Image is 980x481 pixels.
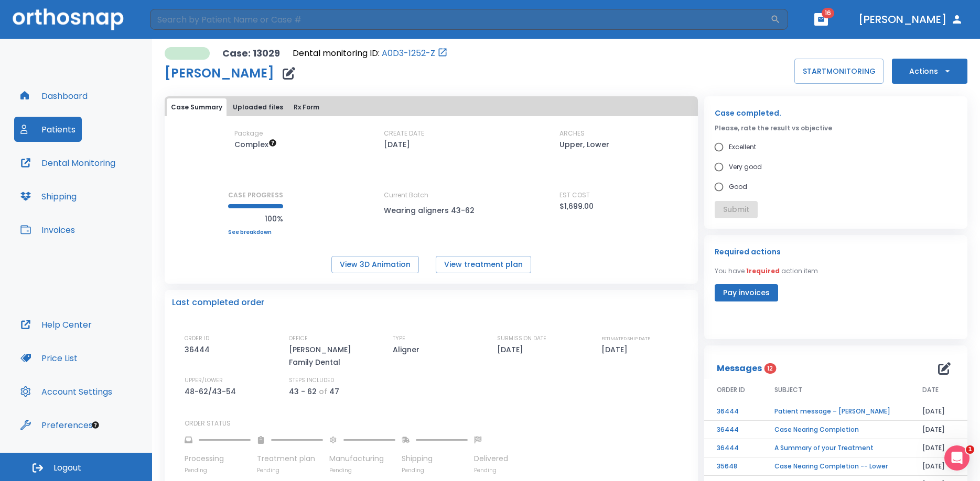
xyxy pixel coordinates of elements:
span: 1 [966,445,974,454]
span: Up to 50 Steps (100 aligners) [234,139,277,150]
p: Delivered [474,453,508,464]
td: 36444 [704,402,762,421]
p: Last completed order [172,296,264,309]
p: Pending [329,466,395,474]
a: Preferences [14,412,99,438]
button: Dashboard [14,83,94,108]
p: OFFICE [289,334,308,343]
p: 100% [228,212,283,225]
p: CREATE DATE [384,129,424,138]
p: Pending [402,466,468,474]
span: Very good [729,161,762,173]
p: [DATE] [384,138,410,151]
p: Upper, Lower [559,138,609,151]
button: Price List [14,345,84,371]
span: ORDER ID [717,385,745,395]
p: You have action item [715,266,818,276]
p: Processing [185,453,251,464]
button: STARTMONITORING [794,59,884,84]
span: Good [729,181,747,193]
h1: [PERSON_NAME] [165,67,274,80]
td: [DATE] [910,439,967,457]
p: Messages [717,362,762,375]
button: Case Summary [167,98,227,116]
p: [DATE] [497,343,527,356]
p: Pending [257,466,323,474]
p: $1,699.00 [559,200,594,212]
button: View treatment plan [436,256,531,273]
p: ARCHES [559,129,585,138]
td: [DATE] [910,457,967,476]
a: A0D3-1252-Z [382,47,435,60]
span: SUBJECT [774,385,802,395]
p: Please, rate the result vs objective [715,124,957,133]
button: [PERSON_NAME] [854,10,967,29]
p: Treatment plan [257,453,323,464]
p: SUBMISSION DATE [497,334,546,343]
p: Wearing aligners 43-62 [384,204,478,217]
p: TYPE [393,334,405,343]
p: Shipping [402,453,468,464]
td: [DATE] [910,421,967,439]
td: Case Nearing Completion -- Lower [762,457,910,476]
p: [PERSON_NAME] Family Dental [289,343,378,368]
button: Dental Monitoring [14,150,122,175]
button: Uploaded files [229,98,287,116]
p: Pending [185,466,251,474]
p: Pending [474,466,508,474]
p: 48-62/43-54 [185,385,240,398]
p: CASE PROGRESS [228,191,283,200]
p: Case completed. [715,107,957,119]
div: tabs [167,98,696,116]
span: DATE [922,385,939,395]
span: 16 [822,8,834,18]
p: ORDER STATUS [185,419,691,428]
button: Account Settings [14,379,119,404]
p: Package [234,129,263,138]
td: A Summary of your Treatment [762,439,910,457]
p: UPPER/LOWER [185,376,223,385]
p: ORDER ID [185,334,209,343]
span: 1 required [746,266,780,275]
p: 47 [329,385,339,398]
p: Case: 13029 [222,47,280,60]
div: Open patient in dental monitoring portal [293,47,448,60]
p: Dental monitoring ID: [293,47,380,60]
p: 43 - 62 [289,385,317,398]
p: Manufacturing [329,453,395,464]
p: STEPS INCLUDED [289,376,334,385]
button: Patients [14,117,82,142]
button: View 3D Animation [331,256,419,273]
button: Actions [892,59,967,84]
td: Patient message – [PERSON_NAME] [762,402,910,421]
p: [DATE] [601,343,631,356]
p: Aligner [393,343,423,356]
td: [DATE] [910,402,967,421]
button: Shipping [14,184,83,209]
span: Logout [53,462,81,474]
p: Required actions [715,245,781,258]
span: 12 [764,363,776,374]
p: ESTIMATED SHIP DATE [601,334,650,343]
p: Current Batch [384,191,478,200]
td: 36444 [704,439,762,457]
a: See breakdown [228,229,283,236]
button: Help Center [14,312,98,337]
span: Excellent [729,141,756,153]
iframe: Intercom live chat [944,445,970,471]
p: EST COST [559,191,590,200]
p: 36444 [185,343,213,356]
button: Invoices [14,217,81,242]
img: Orthosnap [13,8,124,30]
td: 35648 [704,457,762,476]
div: Tooltip anchor [91,420,100,430]
button: Rx Form [289,98,324,116]
input: Search by Patient Name or Case # [150,9,770,30]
